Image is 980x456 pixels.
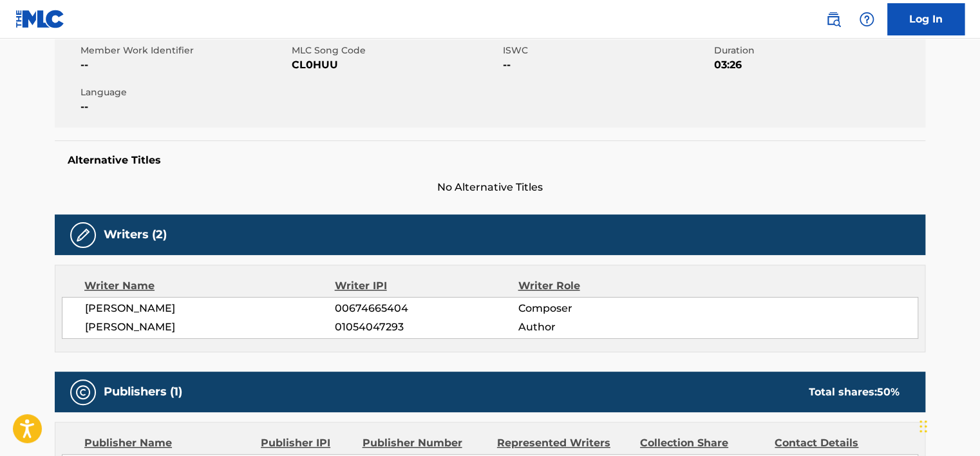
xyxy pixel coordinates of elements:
[362,435,487,451] div: Publisher Number
[85,301,335,316] span: [PERSON_NAME]
[503,44,711,57] span: ISWC
[104,385,182,399] h5: Publishers (1)
[292,44,500,57] span: MLC Song Code
[335,278,518,294] div: Writer IPI
[15,10,65,28] img: MLC Logo
[887,3,965,35] a: Log In
[503,57,711,73] span: --
[80,57,288,73] span: --
[640,435,765,451] div: Collection Share
[335,319,518,335] span: 01054047293
[75,227,91,243] img: Writers
[809,385,900,400] div: Total shares:
[261,435,352,451] div: Publisher IPI
[55,180,925,195] span: No Alternative Titles
[714,44,922,57] span: Duration
[854,6,880,32] div: Help
[85,319,335,335] span: [PERSON_NAME]
[518,278,684,294] div: Writer Role
[859,12,874,27] img: help
[292,57,500,73] span: CL0HUU
[68,154,912,167] h5: Alternative Titles
[916,394,980,456] iframe: Chat Widget
[497,435,630,451] div: Represented Writers
[919,407,927,446] div: Drag
[84,278,335,294] div: Writer Name
[80,44,288,57] span: Member Work Identifier
[80,99,288,115] span: --
[518,301,684,316] span: Composer
[84,435,251,451] div: Publisher Name
[877,386,900,398] span: 50 %
[775,435,900,451] div: Contact Details
[335,301,518,316] span: 00674665404
[825,12,841,27] img: search
[714,57,922,73] span: 03:26
[820,6,846,32] a: Public Search
[104,227,167,242] h5: Writers (2)
[75,385,91,400] img: Publishers
[80,86,288,99] span: Language
[518,319,684,335] span: Author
